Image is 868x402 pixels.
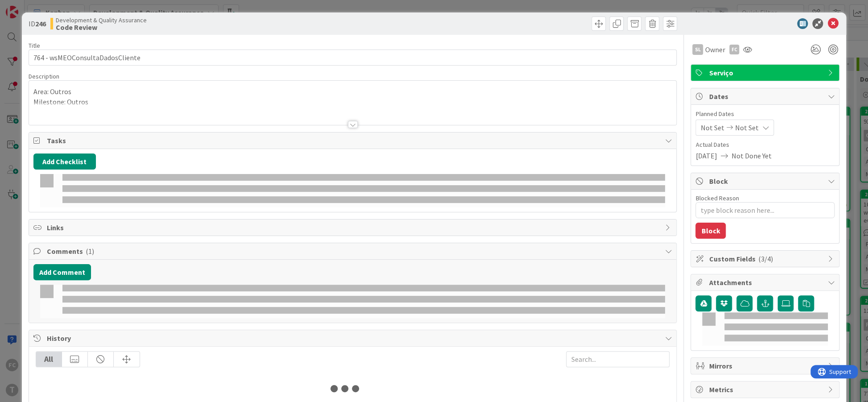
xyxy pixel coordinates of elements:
p: Area: Outros [33,87,672,97]
label: Blocked Reason [695,194,739,202]
span: History [47,333,661,344]
span: Serviço [709,67,823,78]
span: Tasks [47,135,661,146]
span: Description [29,72,59,80]
span: Links [47,222,661,233]
div: SL [692,44,703,55]
div: FC [729,45,739,54]
label: Title [29,41,40,50]
button: Block [695,223,726,239]
span: ( 1 ) [86,247,94,256]
span: [DATE] [695,150,717,161]
div: All [36,352,62,367]
span: Custom Fields [709,253,823,264]
span: Mirrors [709,361,823,371]
span: Comments [47,246,661,257]
span: Not Set [700,122,724,133]
button: Add Checklist [33,153,96,170]
span: Development & Quality Assurance [56,17,147,24]
span: Metrics [709,384,823,395]
span: Owner [705,44,725,55]
span: Not Done Yet [731,150,771,161]
input: type card name here... [29,50,677,66]
input: Search... [566,351,670,367]
span: Planned Dates [695,109,835,119]
span: Not Set [735,122,758,133]
span: Dates [709,91,823,102]
span: ID [29,18,46,29]
b: Code Review [56,24,147,31]
span: Actual Dates [695,140,835,149]
span: ( 3/4 ) [758,254,773,263]
button: Add Comment [33,264,91,280]
span: Attachments [709,277,823,288]
span: Block [709,176,823,186]
p: Milestone: Outros [33,97,672,107]
span: Support [19,1,41,12]
b: 246 [35,19,46,28]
